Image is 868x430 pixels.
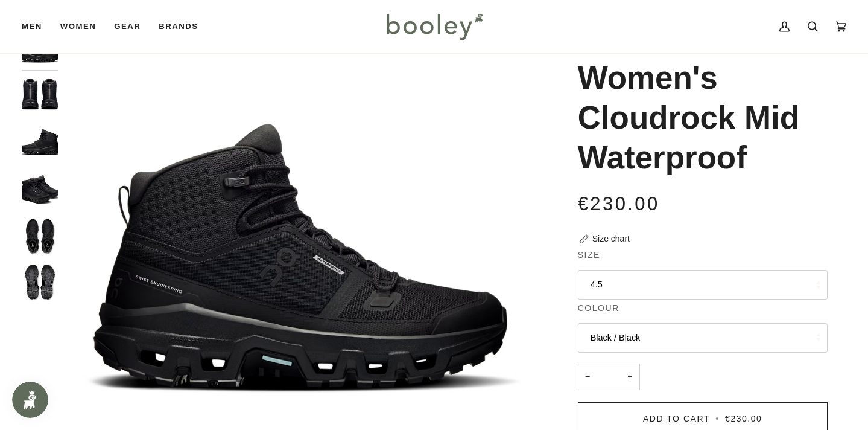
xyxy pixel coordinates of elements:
[22,79,58,115] img: On Running Women's Cloudrock Mid Waterproof Black / Black - Booley Galway
[578,323,828,353] button: Black / Black
[713,414,721,423] span: •
[12,382,48,418] iframe: Button to open loyalty program pop-up
[114,21,141,33] span: Gear
[22,125,58,161] img: On Running Women's Cloudrock Mid Waterproof Black / Black - Booley Galway
[22,264,58,300] img: On Running Women's Cloudrock Mid Waterproof Black / Black - Booley Galway
[725,414,762,423] span: €230.00
[592,233,630,245] div: Size chart
[578,302,619,315] span: Colour
[643,414,710,423] span: Add to Cart
[159,21,198,33] span: Brands
[578,364,640,391] input: Quantity
[381,9,487,44] img: Booley
[578,58,819,178] h1: Women's Cloudrock Mid Waterproof
[578,364,597,391] button: −
[578,193,660,214] span: €230.00
[22,218,58,254] img: On Running Women's Cloudrock Mid Waterproof Black / Black - Booley Galway
[60,21,96,33] span: Women
[578,270,828,300] button: 4.5
[620,364,639,391] button: +
[22,21,42,33] span: Men
[22,172,58,208] img: On Running Women's Cloudrock Mid Waterproof Black / Black - Booley Galway
[578,249,600,262] span: Size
